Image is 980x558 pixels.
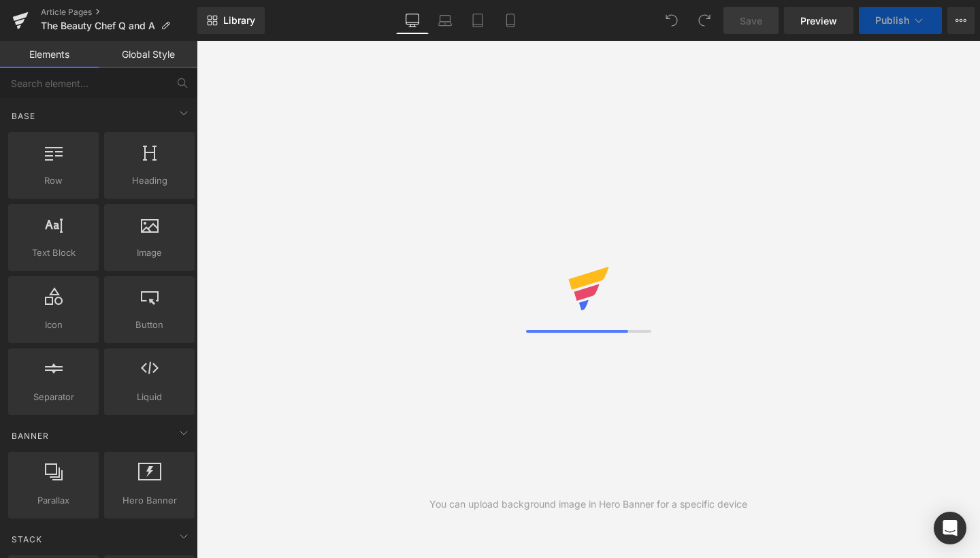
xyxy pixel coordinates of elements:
[658,7,685,34] button: Undo
[108,493,191,508] span: Hero Banner
[99,41,197,68] a: Global Style
[396,7,429,34] a: Desktop
[859,7,942,34] button: Publish
[494,7,527,34] a: Mobile
[784,7,853,34] a: Preview
[934,512,966,544] div: Open Intercom Messenger
[108,390,191,404] span: Liquid
[223,14,255,27] span: Library
[12,246,95,260] span: Text Block
[461,7,494,34] a: Tablet
[800,14,837,28] span: Preview
[10,110,37,122] span: Base
[12,493,95,508] span: Parallax
[41,20,155,31] span: The Beauty Chef Q and A
[875,15,909,26] span: Publish
[947,7,975,34] button: More
[108,318,191,332] span: Button
[10,533,44,546] span: Stack
[108,246,191,260] span: Image
[12,318,95,332] span: Icon
[429,497,747,512] div: You can upload background image in Hero Banner for a specific device
[12,390,95,404] span: Separator
[10,429,50,442] span: Banner
[740,14,762,28] span: Save
[429,7,461,34] a: Laptop
[12,174,95,188] span: Row
[108,174,191,188] span: Heading
[41,7,197,18] a: Article Pages
[691,7,718,34] button: Redo
[197,7,265,34] a: New Library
